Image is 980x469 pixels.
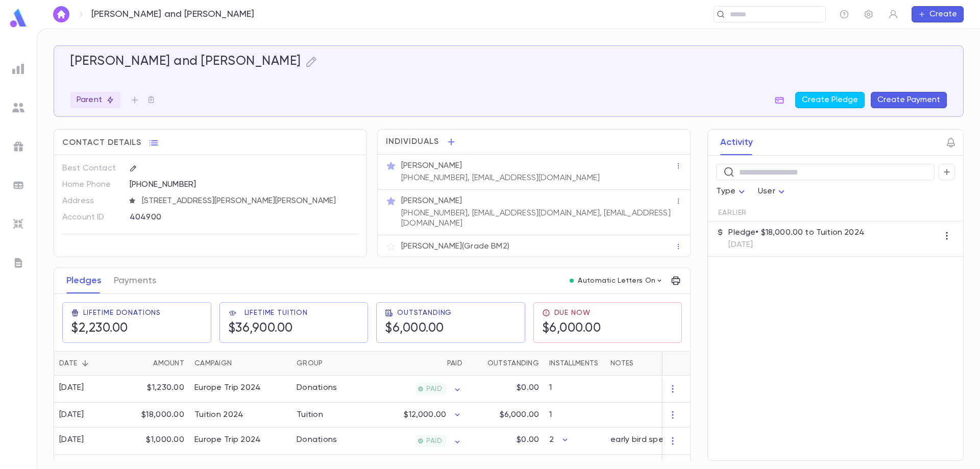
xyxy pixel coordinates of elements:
[718,209,747,217] span: Earlier
[297,410,323,420] div: Tuition
[795,92,865,108] button: Create Pledge
[566,274,668,288] button: Automatic Letters On
[397,309,452,317] span: Outstanding
[77,95,114,105] p: Parent
[610,435,677,445] div: early bird special
[542,321,601,336] h5: $6,000.00
[605,351,733,376] div: Notes
[386,137,439,147] span: Individuals
[123,376,189,403] div: $1,230.00
[194,410,243,420] div: Tuition 2024
[544,351,605,376] div: Installments
[758,187,775,195] span: User
[385,321,444,336] h5: $6,000.00
[554,309,591,317] span: Due Now
[404,410,446,420] p: $12,000.00
[291,351,368,376] div: Group
[228,321,293,336] h5: $36,900.00
[189,351,291,376] div: Campaign
[194,383,261,393] div: Europe Trip 2024
[297,435,337,445] div: Donations
[12,218,24,230] img: imports_grey.530a8a0e642e233f2baf0ef88e8c9fcb.svg
[401,196,462,206] p: [PERSON_NAME]
[12,140,24,153] img: campaigns_grey.99e729a5f7ee94e3726e6486bddda8f1.svg
[871,92,947,108] button: Create Payment
[59,435,84,445] div: [DATE]
[728,240,864,250] p: [DATE]
[544,376,605,403] div: 1
[62,138,141,148] span: Contact Details
[720,130,753,155] button: Activity
[517,435,539,445] p: $0.00
[71,321,128,336] h5: $2,230.00
[114,268,156,293] button: Payments
[59,383,84,393] div: [DATE]
[59,351,77,376] div: Date
[549,351,598,376] div: Installments
[8,8,29,28] img: logo
[54,351,123,376] div: Date
[130,209,308,225] div: 404900
[153,351,184,376] div: Amount
[55,10,67,18] img: home_white.a664292cf8c1dea59945f0da9f25487c.svg
[12,102,24,114] img: students_grey.60c7aba0da46da39d6d829b817ac14fc.svg
[297,383,337,393] div: Donations
[487,351,539,376] div: Outstanding
[123,403,189,428] div: $18,000.00
[62,177,121,193] p: Home Phone
[123,351,189,376] div: Amount
[716,182,748,202] div: Type
[610,351,633,376] div: Notes
[549,435,554,445] p: 2
[544,403,605,428] div: 1
[59,410,84,420] div: [DATE]
[244,309,308,317] span: Lifetime Tuition
[716,187,736,195] span: Type
[83,309,161,317] span: Lifetime Donations
[728,228,864,238] p: Pledge • $18,000.00 to Tuition 2024
[123,428,189,455] div: $1,000.00
[70,92,120,108] div: Parent
[194,351,232,376] div: Campaign
[422,437,446,445] span: PAID
[422,385,446,393] span: PAID
[401,161,462,171] p: [PERSON_NAME]
[517,383,539,393] p: $0.00
[62,209,121,226] p: Account ID
[401,173,600,183] p: [PHONE_NUMBER], [EMAIL_ADDRESS][DOMAIN_NAME]
[500,410,539,420] p: $6,000.00
[12,179,24,191] img: batches_grey.339ca447c9d9533ef1741baa751efc33.svg
[62,160,121,177] p: Best Contact
[578,277,655,285] p: Automatic Letters On
[91,9,255,20] p: [PERSON_NAME] and [PERSON_NAME]
[66,268,102,293] button: Pledges
[62,193,121,209] p: Address
[401,241,509,252] p: [PERSON_NAME] (Grade BM2)
[12,257,24,269] img: letters_grey.7941b92b52307dd3b8a917253454ce1c.svg
[401,208,675,229] p: [PHONE_NUMBER], [EMAIL_ADDRESS][DOMAIN_NAME], [EMAIL_ADDRESS][DOMAIN_NAME]
[368,351,468,376] div: Paid
[138,196,359,206] span: [STREET_ADDRESS][PERSON_NAME][PERSON_NAME]
[468,351,544,376] div: Outstanding
[447,351,462,376] div: Paid
[130,177,358,192] div: [PHONE_NUMBER]
[77,355,93,372] button: Sort
[70,54,301,69] h5: [PERSON_NAME] and [PERSON_NAME]
[297,351,323,376] div: Group
[194,435,261,445] div: Europe Trip 2024
[12,63,24,75] img: reports_grey.c525e4749d1bce6a11f5fe2a8de1b229.svg
[912,6,964,22] button: Create
[758,182,788,202] div: User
